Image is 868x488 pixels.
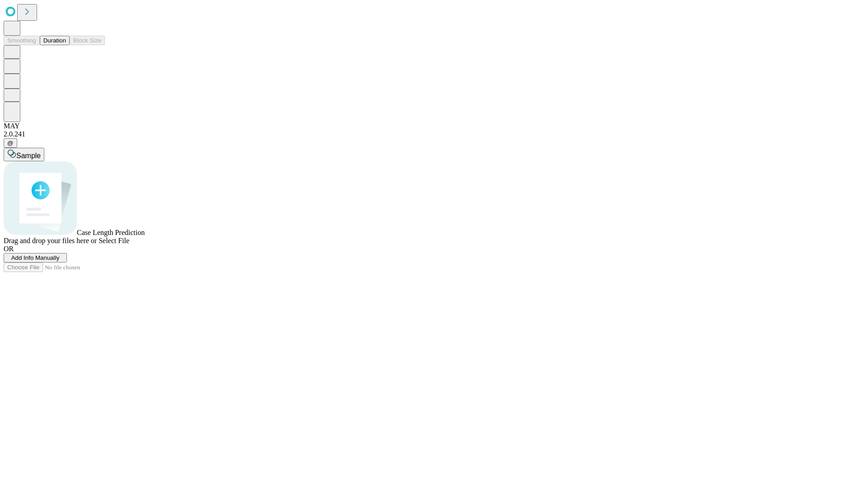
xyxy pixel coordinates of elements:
[4,36,40,45] button: Smoothing
[4,138,17,148] button: @
[4,122,864,130] div: MAY
[11,254,60,261] span: Add Info Manually
[4,253,67,263] button: Add Info Manually
[4,245,14,253] span: OR
[40,36,70,45] button: Duration
[4,130,864,138] div: 2.0.241
[77,229,145,236] span: Case Length Prediction
[7,140,14,146] span: @
[4,148,44,161] button: Sample
[70,36,105,45] button: Block Size
[4,237,97,244] span: Drag and drop your files here or
[99,237,129,244] span: Select File
[16,152,41,160] span: Sample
